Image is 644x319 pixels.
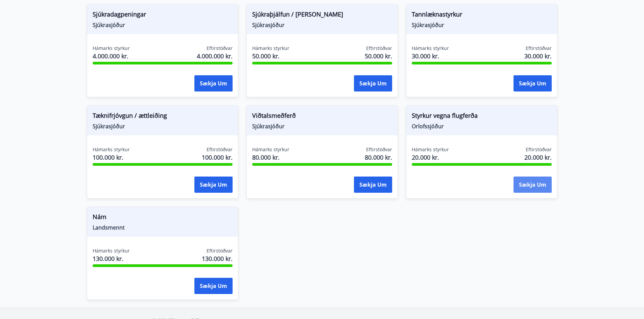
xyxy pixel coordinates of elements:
button: Sækja um [194,75,233,91]
span: Eftirstöðvar [207,45,233,52]
span: Sjúkrasjóður [252,123,392,130]
button: Sækja um [354,177,392,193]
span: Viðtalsmeðferð [252,111,392,123]
span: Hámarks styrkur [252,146,289,153]
span: Sjúkraþjálfun / [PERSON_NAME] [252,10,392,21]
span: Eftirstöðvar [526,45,552,52]
span: Sjúkrasjóður [412,21,552,29]
span: Hámarks styrkur [252,45,289,52]
button: Sækja um [514,177,552,193]
button: Sækja um [514,75,552,91]
span: Hámarks styrkur [412,45,449,52]
span: Hámarks styrkur [93,146,130,153]
span: 100.000 kr. [202,153,233,162]
span: 20.000 kr. [524,153,552,162]
span: 130.000 kr. [93,254,130,263]
span: Tæknifrjóvgun / ættleiðing [93,111,233,123]
span: Nám [93,212,233,224]
span: 50.000 kr. [365,52,392,60]
span: Sjúkrasjóður [93,21,233,29]
span: 4.000.000 kr. [197,52,233,60]
span: Eftirstöðvar [526,146,552,153]
span: Eftirstöðvar [366,146,392,153]
span: Hámarks styrkur [412,146,449,153]
span: Eftirstöðvar [366,45,392,52]
span: Orlofssjóður [412,123,552,130]
span: Hámarks styrkur [93,45,130,52]
span: Landsmennt [93,224,233,231]
span: Eftirstöðvar [207,247,233,254]
span: Tannlæknastyrkur [412,10,552,21]
span: Styrkur vegna flugferða [412,111,552,123]
button: Sækja um [194,278,233,294]
button: Sækja um [194,177,233,193]
span: Hámarks styrkur [93,247,130,254]
span: 100.000 kr. [93,153,130,162]
span: 30.000 kr. [412,52,449,60]
span: 50.000 kr. [252,52,289,60]
button: Sækja um [354,75,392,91]
span: 4.000.000 kr. [93,52,130,60]
span: Sjúkradagpeningar [93,10,233,21]
span: Sjúkrasjóður [93,123,233,130]
span: 20.000 kr. [412,153,449,162]
span: Sjúkrasjóður [252,21,392,29]
span: Eftirstöðvar [207,146,233,153]
span: 80.000 kr. [365,153,392,162]
span: 80.000 kr. [252,153,289,162]
span: 30.000 kr. [524,52,552,60]
span: 130.000 kr. [202,254,233,263]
